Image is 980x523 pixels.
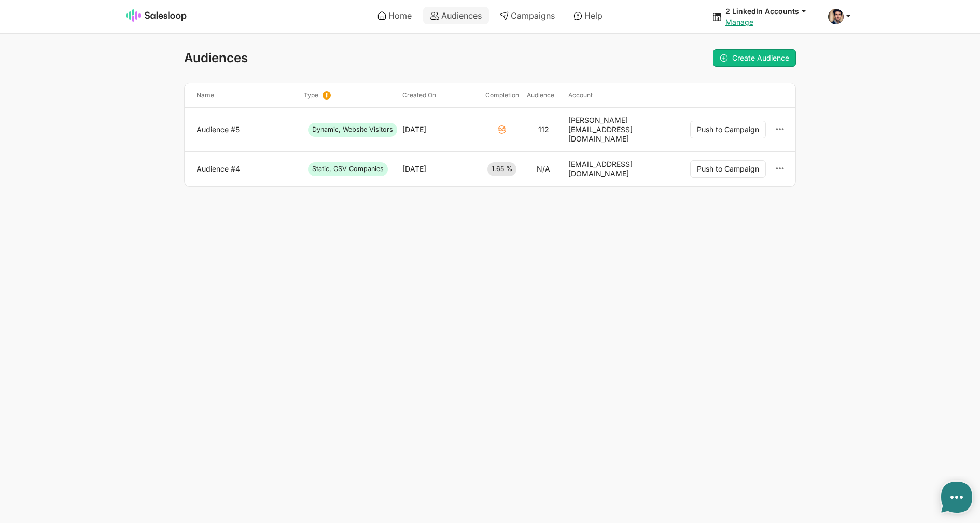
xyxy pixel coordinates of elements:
button: 2 LinkedIn Accounts [725,6,816,16]
div: Created on [398,91,481,100]
div: Account [564,91,663,100]
div: Audience [523,91,564,100]
div: 112 [538,125,549,134]
span: Create Audience [732,53,789,62]
img: Salesloop [126,9,187,22]
span: Type [304,91,318,100]
a: Audiences [423,7,489,24]
a: Create Audience [713,49,796,67]
div: [PERSON_NAME][EMAIL_ADDRESS][DOMAIN_NAME] [568,116,659,144]
div: [DATE] [402,125,426,134]
button: Push to Campaign [690,121,766,138]
div: Completion [481,91,523,100]
button: Push to Campaign [690,160,766,178]
a: Home [370,7,419,24]
span: Dynamic, Website Visitors [308,123,397,136]
div: N/A [537,164,550,174]
span: Audiences [184,50,248,65]
a: Campaigns [493,7,562,24]
a: Audience #5 [197,125,296,134]
div: Name [192,91,300,100]
div: [EMAIL_ADDRESS][DOMAIN_NAME] [568,160,659,178]
div: [DATE] [402,164,426,174]
span: Static, CSV Companies [308,162,388,176]
span: 1.65 % [487,162,516,176]
a: Audience #4 [197,164,296,174]
a: Manage [725,18,753,26]
a: Help [566,7,610,24]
